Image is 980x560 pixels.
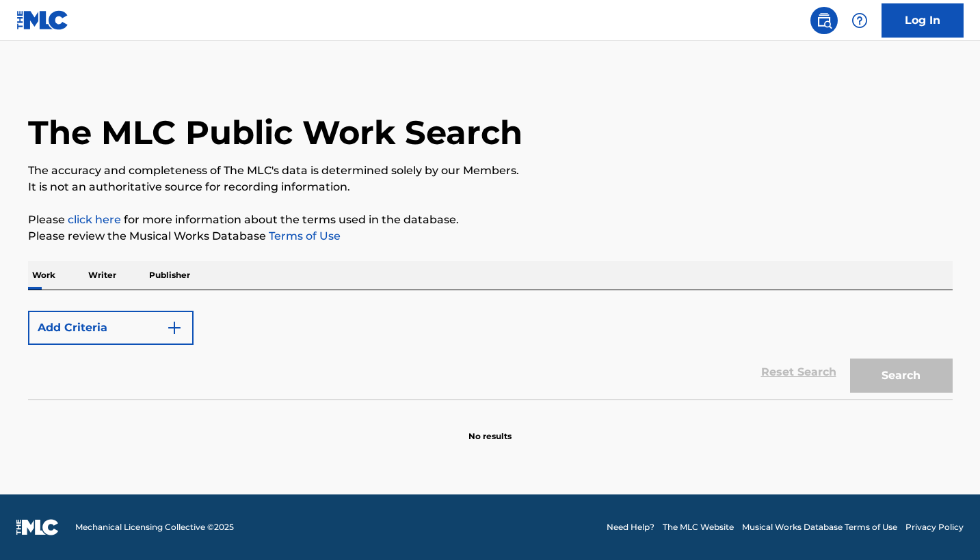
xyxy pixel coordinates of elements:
[468,414,512,443] p: No results
[266,229,341,242] a: Terms of Use
[28,212,953,228] p: Please for more information about the terms used in the database.
[810,7,838,34] a: Public Search
[742,521,897,533] a: Musical Works Database Terms of Use
[816,12,832,29] img: search
[16,10,69,30] img: MLC Logo
[851,12,868,29] img: help
[16,519,59,535] img: logo
[28,261,59,290] p: Work
[882,3,964,38] a: Log In
[28,311,194,345] button: Add Criteria
[912,494,980,560] iframe: Chat Widget
[28,179,953,195] p: It is not an authoritative source for recording information.
[607,521,654,533] a: Need Help?
[75,521,234,533] span: Mechanical Licensing Collective © 2025
[84,261,120,290] p: Writer
[28,112,522,153] h1: The MLC Public Work Search
[846,7,873,34] div: Help
[905,521,964,533] a: Privacy Policy
[28,304,953,400] form: Search Form
[68,213,121,226] a: click here
[145,261,194,290] p: Publisher
[166,320,183,336] img: 9d2ae6d4665cec9f34b9.svg
[28,228,953,244] p: Please review the Musical Works Database
[663,521,734,533] a: The MLC Website
[28,163,953,179] p: The accuracy and completeness of The MLC's data is determined solely by our Members.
